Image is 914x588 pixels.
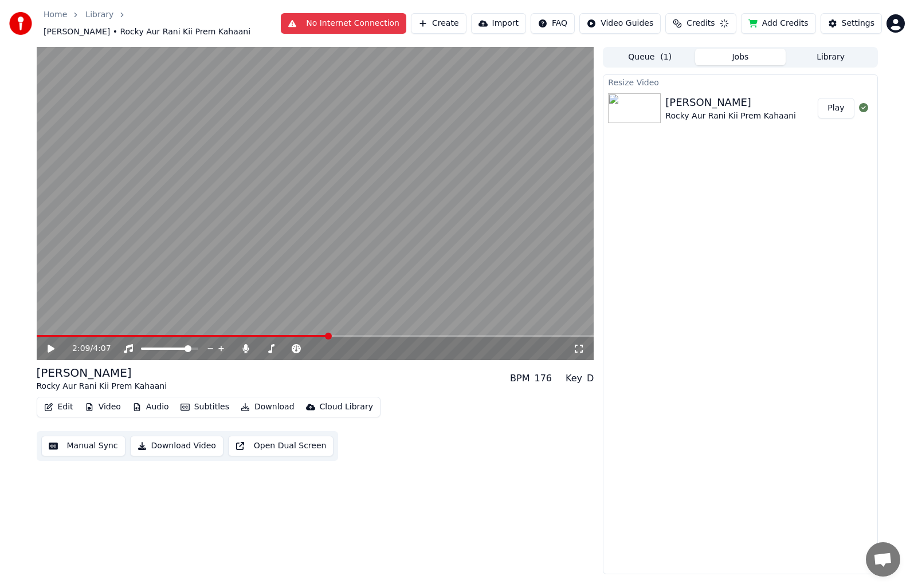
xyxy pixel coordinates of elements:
button: Queue [605,49,695,65]
div: Key [566,372,582,385]
button: Download Video [130,436,223,456]
span: [PERSON_NAME] • Rocky Aur Rani Kii Prem Kahaani [44,26,250,38]
div: Settings [842,18,874,29]
button: Credits [665,13,736,34]
button: FAQ [531,13,575,34]
div: [PERSON_NAME] [37,365,167,381]
div: D [587,372,594,385]
button: Download [236,399,299,415]
div: [PERSON_NAME] [665,94,796,111]
button: Create [411,13,466,34]
div: 176 [534,372,552,385]
div: Rocky Aur Rani Kii Prem Kahaani [665,111,796,122]
span: 4:07 [93,343,111,354]
button: Library [786,49,876,65]
div: Rocky Aur Rani Kii Prem Kahaani [37,381,167,392]
div: BPM [510,372,529,385]
button: Subtitles [176,399,234,415]
button: Import [471,13,526,34]
button: Video Guides [579,13,661,34]
div: Cloud Library [320,401,373,413]
button: Settings [821,13,882,34]
div: Resize Video [603,75,877,89]
div: Open chat [866,542,900,577]
button: Audio [128,399,174,415]
span: ( 1 ) [660,52,672,63]
a: Home [44,9,67,21]
button: Video [80,399,125,415]
span: Credits [687,18,715,29]
button: No Internet Connection [281,13,406,34]
button: Play [818,98,854,119]
button: Manual Sync [41,436,125,456]
button: Edit [40,399,78,415]
img: youka [9,12,32,35]
a: Library [85,9,113,21]
nav: breadcrumb [44,9,281,38]
span: 2:09 [72,343,90,354]
button: Open Dual Screen [228,436,334,456]
div: / [72,343,100,354]
button: Add Credits [741,13,816,34]
button: Jobs [695,49,786,65]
